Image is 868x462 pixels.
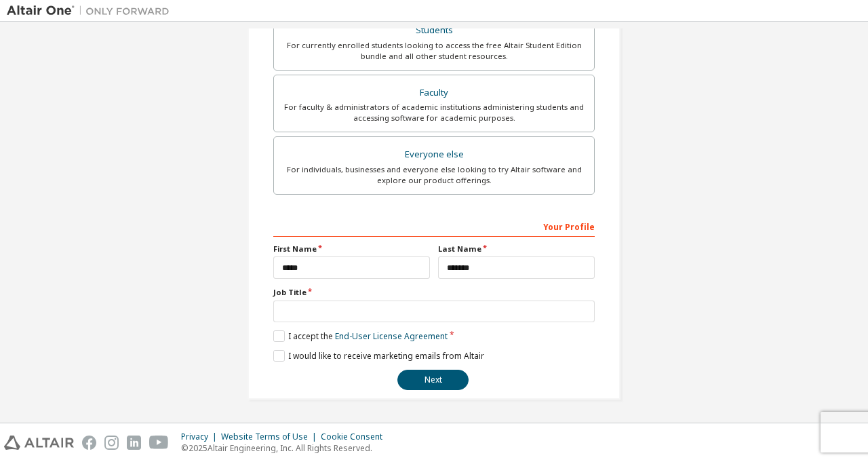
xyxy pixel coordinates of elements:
[127,436,141,450] img: linkedin.svg
[82,436,96,450] img: facebook.svg
[282,40,586,62] div: For currently enrolled students looking to access the free Altair Student Edition bundle and all ...
[221,431,321,442] div: Website Terms of Use
[282,83,586,102] div: Faculty
[282,164,586,186] div: For individuals, businesses and everyone else looking to try Altair software and explore our prod...
[273,287,595,298] label: Job Title
[181,442,391,454] p: © 2025 Altair Engineering, Inc. All Rights Reserved.
[438,244,595,254] label: Last Name
[7,4,176,18] img: Altair One
[273,330,448,342] label: I accept the
[273,350,484,362] label: I would like to receive marketing emails from Altair
[282,145,586,164] div: Everyone else
[273,244,430,254] label: First Name
[397,370,469,390] button: Next
[321,431,391,442] div: Cookie Consent
[104,436,119,450] img: instagram.svg
[149,436,169,450] img: youtube.svg
[335,330,448,342] a: End-User License Agreement
[282,102,586,123] div: For faculty & administrators of academic institutions administering students and accessing softwa...
[282,21,586,40] div: Students
[181,431,221,442] div: Privacy
[4,436,74,450] img: altair_logo.svg
[273,215,595,237] div: Your Profile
